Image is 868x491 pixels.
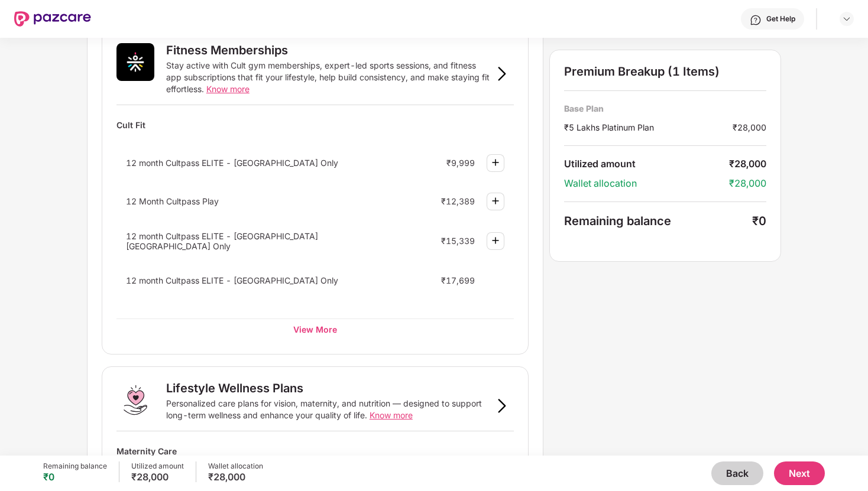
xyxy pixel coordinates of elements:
[166,398,490,421] div: Personalized care plans for vision, maternity, and nutrition — designed to support long-term well...
[43,471,107,483] div: ₹0
[774,461,825,485] button: Next
[116,441,514,461] div: Maternity Care
[733,121,766,134] div: ₹28,000
[131,461,184,471] div: Utilized amount
[488,233,503,248] img: svg+xml;base64,PHN2ZyBpZD0iUGx1cy0zMngzMiIgeG1sbnM9Imh0dHA6Ly93d3cudzMub3JnLzIwMDAvc3ZnIiB3aWR0aD...
[446,158,475,168] div: ₹9,999
[752,214,766,228] div: ₹0
[564,103,766,114] div: Base Plan
[564,177,729,190] div: Wallet allocation
[488,273,503,287] img: svg+xml;base64,PHN2ZyBpZD0iUGx1cy0zMngzMiIgeG1sbnM9Imh0dHA6Ly93d3cudzMub3JnLzIwMDAvc3ZnIiB3aWR0aD...
[126,158,338,168] span: 12 month Cultpass ELITE - [GEOGRAPHIC_DATA] Only
[729,177,766,190] div: ₹28,000
[131,471,184,483] div: ₹28,000
[564,64,766,79] div: Premium Breakup (1 Items)
[441,196,475,206] div: ₹12,389
[116,43,154,81] img: Fitness Memberships
[116,318,514,340] div: View More
[750,14,762,26] img: svg+xml;base64,PHN2ZyBpZD0iSGVscC0zMngzMiIgeG1sbnM9Imh0dHA6Ly93d3cudzMub3JnLzIwMDAvc3ZnIiB3aWR0aD...
[208,471,263,483] div: ₹28,000
[14,11,91,27] img: New Pazcare Logo
[126,231,318,251] span: 12 month Cultpass ELITE - [GEOGRAPHIC_DATA] [GEOGRAPHIC_DATA] Only
[206,84,250,94] span: Know more
[116,115,514,135] div: Cult Fit
[495,67,509,81] img: svg+xml;base64,PHN2ZyB3aWR0aD0iOSIgaGVpZ2h0PSIxNiIgdmlld0JveD0iMCAwIDkgMTYiIGZpbGw9Im5vbmUiIHhtbG...
[729,158,766,170] div: ₹28,000
[116,381,154,419] img: Lifestyle Wellness Plans
[564,121,733,134] div: ₹5 Lakhs Platinum Plan
[126,196,219,206] span: 12 Month Cultpass Play
[495,399,509,413] img: svg+xml;base64,PHN2ZyB3aWR0aD0iOSIgaGVpZ2h0PSIxNiIgdmlld0JveD0iMCAwIDkgMTYiIGZpbGw9Im5vbmUiIHhtbG...
[208,461,263,471] div: Wallet allocation
[564,158,729,170] div: Utilized amount
[488,194,503,208] img: svg+xml;base64,PHN2ZyBpZD0iUGx1cy0zMngzMiIgeG1sbnM9Imh0dHA6Ly93d3cudzMub3JnLzIwMDAvc3ZnIiB3aWR0aD...
[842,14,851,24] img: svg+xml;base64,PHN2ZyBpZD0iRHJvcGRvd24tMzJ4MzIiIHhtbG5zPSJodHRwOi8vd3d3LnczLm9yZy8yMDAwL3N2ZyIgd2...
[441,275,475,285] div: ₹17,699
[370,410,413,420] span: Know more
[488,155,503,170] img: svg+xml;base64,PHN2ZyBpZD0iUGx1cy0zMngzMiIgeG1sbnM9Imh0dHA6Ly93d3cudzMub3JnLzIwMDAvc3ZnIiB3aWR0aD...
[166,60,490,95] div: Stay active with Cult gym memberships, expert-led sports sessions, and fitness app subscriptions ...
[441,236,475,246] div: ₹15,339
[126,275,338,285] span: 12 month Cultpass ELITE - [GEOGRAPHIC_DATA] Only
[766,14,795,24] div: Get Help
[564,214,752,228] div: Remaining balance
[166,43,288,57] div: Fitness Memberships
[166,381,303,395] div: Lifestyle Wellness Plans
[43,461,107,471] div: Remaining balance
[711,461,763,485] button: Back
